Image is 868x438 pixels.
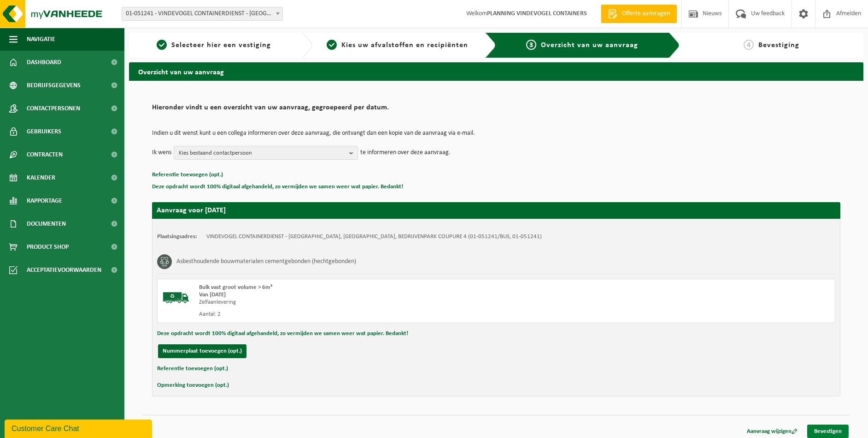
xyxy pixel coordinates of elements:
[27,189,62,212] span: Rapportage
[171,42,271,49] span: Selecteer hier een vestiging
[199,299,533,306] div: Zelfaanlevering
[176,254,356,269] h3: Asbesthoudende bouwmaterialen cementgebonden (hechtgebonden)
[27,74,81,97] span: Bedrijfsgegevens
[601,5,677,23] a: Offerte aanvragen
[620,9,672,18] span: Offerte aanvragen
[758,42,799,49] span: Bevestiging
[152,104,840,116] h2: Hieronder vindt u een overzicht van uw aanvraag, gegroepeerd per datum.
[744,40,754,50] span: 4
[27,212,66,235] span: Documenten
[206,233,542,240] td: VINDEVOGEL CONTAINERDIENST - [GEOGRAPHIC_DATA], [GEOGRAPHIC_DATA], BEDRIJVENPARK COUPURE 4 (01-05...
[5,418,154,438] iframe: chat widget
[162,284,190,312] img: BL-SO-LV.png
[27,235,69,258] span: Product Shop
[152,130,840,137] p: Indien u dit wenst kunt u een collega informeren over deze aanvraag, die ontvangt dan een kopie v...
[152,181,403,193] button: Deze opdracht wordt 100% digitaal afgehandeld, zo vermijden we samen weer wat papier. Bedankt!
[740,425,804,438] a: Aanvraag wijzigen
[157,328,408,340] button: Deze opdracht wordt 100% digitaal afgehandeld, zo vermijden we samen weer wat papier. Bedankt!
[157,234,197,240] strong: Plaatsingsadres:
[199,284,272,290] span: Bulk vast groot volume > 6m³
[199,311,533,318] div: Aantal: 2
[27,258,101,282] span: Acceptatievoorwaarden
[360,146,451,160] p: te informeren over deze aanvraag.
[807,425,849,438] a: Bevestigen
[129,62,863,80] h2: Overzicht van uw aanvraag
[27,97,80,120] span: Contactpersonen
[27,120,61,143] span: Gebruikers
[152,146,171,160] p: Ik wens
[327,40,337,50] span: 2
[179,146,346,160] span: Kies bestaand contactpersoon
[134,40,294,51] a: 1Selecteer hier een vestiging
[27,28,55,51] span: Navigatie
[157,40,167,50] span: 1
[158,344,246,358] button: Nummerplaat toevoegen (opt.)
[122,7,282,20] span: 01-051241 - VINDEVOGEL CONTAINERDIENST - OUDENAARDE - OUDENAARDE
[27,166,55,189] span: Kalender
[487,10,587,17] strong: PLANNING VINDEVOGEL CONTAINERS
[541,42,638,49] span: Overzicht van uw aanvraag
[152,169,223,181] button: Referentie toevoegen (opt.)
[157,363,228,375] button: Referentie toevoegen (opt.)
[122,7,283,21] span: 01-051241 - VINDEVOGEL CONTAINERDIENST - OUDENAARDE - OUDENAARDE
[174,146,358,160] button: Kies bestaand contactpersoon
[27,143,63,166] span: Contracten
[27,51,61,74] span: Dashboard
[341,42,468,49] span: Kies uw afvalstoffen en recipiënten
[526,40,536,50] span: 3
[199,292,226,298] strong: Van [DATE]
[157,207,226,214] strong: Aanvraag voor [DATE]
[157,379,229,391] button: Opmerking toevoegen (opt.)
[317,40,478,51] a: 2Kies uw afvalstoffen en recipiënten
